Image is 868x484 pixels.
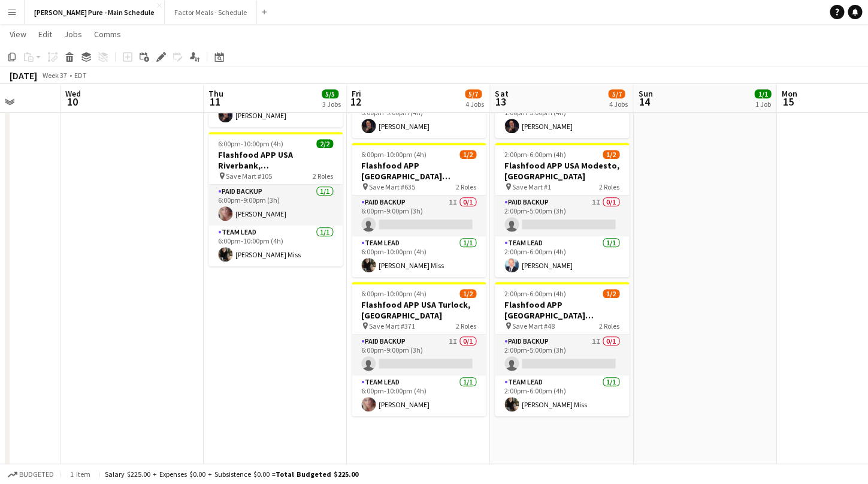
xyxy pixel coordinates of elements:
span: 2 Roles [599,182,619,191]
h3: Flashfood APP USA Modesto, [GEOGRAPHIC_DATA] [495,160,629,182]
h3: Flashfood APP USA Turlock, [GEOGRAPHIC_DATA] [352,299,486,321]
span: 5/7 [608,89,625,98]
span: 6:00pm-10:00pm (4h) [361,289,427,298]
app-job-card: 6:00pm-10:00pm (4h)2/2Flashfood APP USA Riverbank, [GEOGRAPHIC_DATA] Save Mart #1052 RolesPaid Ba... [208,132,343,266]
span: 2/2 [316,139,333,148]
span: Sun [638,88,652,99]
span: 1/2 [603,289,619,298]
a: View [5,26,31,42]
span: 13 [493,95,508,109]
app-card-role: Team Lead1/12:00pm-6:00pm (4h)[PERSON_NAME] [495,236,629,277]
a: Edit [34,26,57,42]
span: 1/2 [459,150,476,159]
app-card-role: Team Lead1/16:00pm-10:00pm (4h)[PERSON_NAME] [352,375,486,416]
span: 2 Roles [599,321,619,330]
span: 1/2 [459,289,476,298]
div: Salary $225.00 + Expenses $0.00 + Subsistence $0.00 = [105,470,358,479]
div: [DATE] [10,70,37,82]
span: 2 Roles [456,182,476,191]
div: 4 Jobs [465,100,484,109]
h3: Flashfood APP [GEOGRAPHIC_DATA] [GEOGRAPHIC_DATA], [GEOGRAPHIC_DATA] [352,160,486,182]
span: Thu [208,88,223,99]
div: EDT [74,71,87,80]
span: Fri [352,88,361,99]
span: 5/5 [322,89,338,98]
span: 6:00pm-10:00pm (4h) [218,139,283,148]
span: Budgeted [19,470,54,479]
span: 1 item [66,470,95,479]
span: 15 [779,95,797,109]
button: [PERSON_NAME] Pure - Main Schedule [25,1,165,24]
h3: Flashfood APP [GEOGRAPHIC_DATA] [GEOGRAPHIC_DATA], [GEOGRAPHIC_DATA] [495,299,629,321]
span: View [10,29,26,40]
button: Factor Meals - Schedule [165,1,257,24]
app-card-role: Team Lead1/15:00pm-9:00pm (4h)[PERSON_NAME] [352,97,486,138]
app-card-role: Paid Backup1I0/16:00pm-9:00pm (3h) [352,196,486,236]
span: Comms [94,29,121,40]
span: 2:00pm-6:00pm (4h) [504,289,566,298]
span: Sat [495,88,508,99]
app-card-role: Paid Backup1I0/12:00pm-5:00pm (3h) [495,335,629,375]
app-card-role: Paid Backup1I0/16:00pm-9:00pm (3h) [352,335,486,375]
div: 3 Jobs [322,100,341,109]
app-card-role: Team Lead1/11:00pm-5:00pm (4h)[PERSON_NAME] [495,97,629,138]
app-card-role: Team Lead1/16:00pm-10:00pm (4h)[PERSON_NAME] Miss [352,236,486,277]
span: 2 Roles [456,321,476,330]
span: 6:00pm-10:00pm (4h) [361,150,427,159]
div: 1 Job [755,100,770,109]
span: 12 [350,95,361,109]
button: Budgeted [6,468,56,481]
app-card-role: Team Lead1/16:00pm-10:00pm (4h)[PERSON_NAME] Miss [208,226,343,266]
span: Save Mart #371 [369,321,415,330]
span: 1/2 [603,150,619,159]
span: 14 [636,95,652,109]
span: 10 [63,95,81,109]
span: Save Mart #1 [512,182,551,191]
span: Jobs [64,29,82,40]
span: Save Mart #48 [512,321,555,330]
span: Edit [38,29,52,40]
span: Total Budgeted $225.00 [276,470,358,479]
span: 11 [207,95,223,109]
a: Jobs [59,26,87,42]
span: Save Mart #105 [226,172,272,181]
app-job-card: 2:00pm-6:00pm (4h)1/2Flashfood APP [GEOGRAPHIC_DATA] [GEOGRAPHIC_DATA], [GEOGRAPHIC_DATA] Save Ma... [495,282,629,416]
app-card-role: Team Lead1/12:00pm-6:00pm (4h)[PERSON_NAME] Miss [495,375,629,416]
span: 5/7 [465,89,482,98]
app-job-card: 6:00pm-10:00pm (4h)1/2Flashfood APP [GEOGRAPHIC_DATA] [GEOGRAPHIC_DATA], [GEOGRAPHIC_DATA] Save M... [352,143,486,277]
app-card-role: Paid Backup1/16:00pm-9:00pm (3h)[PERSON_NAME] [208,185,343,226]
div: 4 Jobs [609,100,627,109]
app-card-role: Paid Backup1I0/12:00pm-5:00pm (3h) [495,196,629,236]
app-job-card: 6:00pm-10:00pm (4h)1/2Flashfood APP USA Turlock, [GEOGRAPHIC_DATA] Save Mart #3712 RolesPaid Back... [352,282,486,416]
app-job-card: 2:00pm-6:00pm (4h)1/2Flashfood APP USA Modesto, [GEOGRAPHIC_DATA] Save Mart #12 RolesPaid Backup1... [495,143,629,277]
span: Wed [65,88,81,99]
span: 2 Roles [313,172,333,181]
span: Mon [781,88,797,99]
a: Comms [89,26,126,42]
h3: Flashfood APP USA Riverbank, [GEOGRAPHIC_DATA] [208,149,343,171]
span: Week 37 [40,71,69,80]
span: 2:00pm-6:00pm (4h) [504,150,566,159]
span: 1/1 [754,89,771,98]
span: Save Mart #635 [369,182,415,191]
